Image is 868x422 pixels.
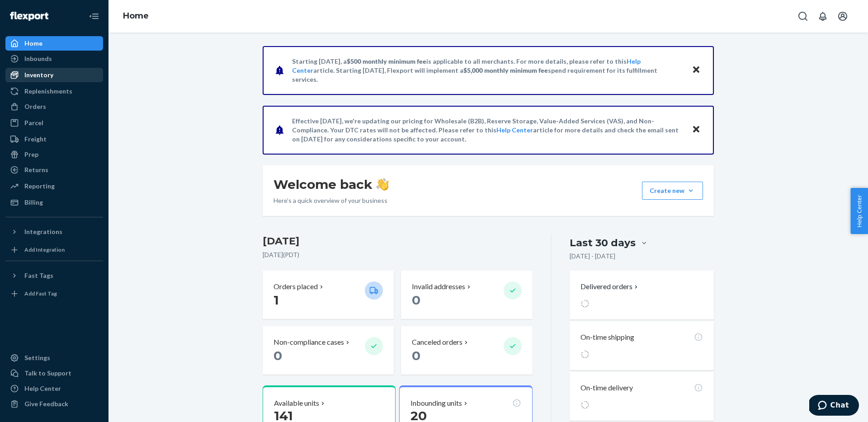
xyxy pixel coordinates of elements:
a: Reporting [5,179,103,193]
div: Prep [24,150,38,159]
a: Settings [5,351,103,365]
div: Talk to Support [24,369,71,378]
span: 0 [412,292,420,308]
button: Non-compliance cases 0 [263,326,394,375]
p: Starting [DATE], a is applicable to all merchants. For more details, please refer to this article... [292,57,683,84]
button: Open notifications [814,7,832,25]
button: Close [690,123,702,136]
button: Close [690,64,702,77]
span: $5,000 monthly minimum fee [463,66,548,74]
a: Returns [5,163,103,177]
a: Parcel [5,116,103,130]
button: Open account menu [834,7,852,25]
div: Billing [24,198,43,207]
span: $500 monthly minimum fee [347,57,426,65]
a: Add Fast Tag [5,286,103,301]
a: Orders [5,99,103,114]
a: Home [123,11,149,21]
div: Help Center [24,384,61,393]
button: Integrations [5,225,103,239]
div: Fast Tags [24,271,53,280]
div: Settings [24,353,50,362]
a: Inventory [5,68,103,82]
div: Returns [24,165,48,174]
p: On-time delivery [580,383,633,393]
button: Delivered orders [580,281,640,292]
button: Open Search Box [794,7,812,25]
p: Non-compliance cases [274,337,344,347]
button: Invalid addresses 0 [401,271,532,319]
div: Give Feedback [24,399,68,408]
div: Reporting [24,182,55,191]
div: Orders [24,102,46,111]
iframe: Opens a widget where you can chat to one of our agents [809,395,859,417]
button: Orders placed 1 [263,271,394,319]
span: 0 [412,348,420,363]
button: Create new [642,182,703,200]
h3: [DATE] [263,234,533,249]
p: Available units [274,398,319,408]
div: Replenishments [24,87,72,96]
a: Prep [5,147,103,162]
a: Add Integration [5,243,103,257]
div: Inventory [24,70,53,80]
a: Help Center [496,126,533,134]
p: [DATE] - [DATE] [570,252,615,261]
h1: Welcome back [274,176,389,192]
div: Last 30 days [570,236,636,250]
ol: breadcrumbs [116,3,156,29]
p: Effective [DATE], we're updating our pricing for Wholesale (B2B), Reserve Storage, Value-Added Se... [292,117,683,144]
div: Integrations [24,227,62,236]
span: 0 [274,348,282,363]
button: Talk to Support [5,366,103,380]
div: Add Fast Tag [24,290,57,297]
p: Orders placed [274,281,318,292]
a: Home [5,36,103,51]
p: [DATE] ( PDT ) [263,250,533,259]
span: 1 [274,292,279,308]
img: hand-wave emoji [376,178,389,191]
div: Add Integration [24,246,65,253]
a: Billing [5,195,103,210]
div: Inbounds [24,54,52,63]
button: Help Center [850,188,868,234]
a: Freight [5,132,103,146]
div: Parcel [24,118,43,127]
button: Canceled orders 0 [401,326,532,375]
p: Here’s a quick overview of your business [274,196,389,205]
p: Inbounding units [410,398,462,408]
a: Inbounds [5,52,103,66]
p: Canceled orders [412,337,462,347]
div: Home [24,39,42,48]
a: Help Center [5,381,103,396]
img: Flexport logo [10,12,48,21]
button: Close Navigation [85,7,103,25]
p: On-time shipping [580,332,634,342]
p: Invalid addresses [412,281,465,292]
button: Fast Tags [5,268,103,283]
button: Give Feedback [5,397,103,411]
a: Replenishments [5,84,103,98]
div: Freight [24,135,47,144]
